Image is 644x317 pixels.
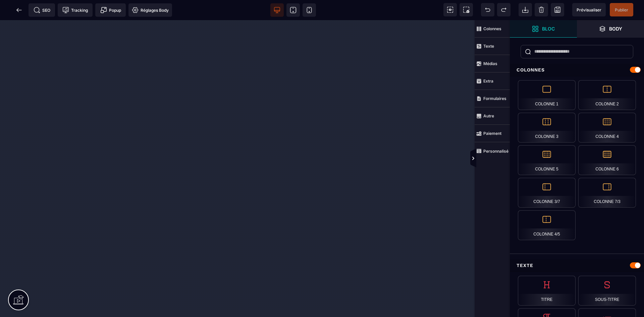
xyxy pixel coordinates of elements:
[577,20,644,38] span: Ouvrir les calques
[29,3,55,17] span: Métadata SEO
[483,44,494,49] strong: Texte
[475,125,510,142] span: Paiement
[270,3,284,17] span: Voir bureau
[578,276,636,306] div: Sous-titre
[518,178,576,208] div: Colonne 3/7
[475,20,510,38] span: Colonnes
[518,80,576,110] div: Colonne 1
[578,178,636,208] div: Colonne 7/3
[510,149,517,169] span: Afficher les vues
[518,145,576,175] div: Colonne 5
[132,7,169,13] span: Réglages Body
[535,3,548,16] span: Nettoyage
[483,131,501,136] strong: Paiement
[542,26,555,31] strong: Bloc
[34,7,50,13] span: SEO
[62,7,88,13] span: Tracking
[609,26,622,31] strong: Body
[483,26,501,31] strong: Colonnes
[577,7,601,12] span: Prévisualiser
[303,3,316,17] span: Voir mobile
[475,107,510,125] span: Autre
[58,3,93,17] span: Code de suivi
[497,3,511,16] span: Rétablir
[510,259,644,272] div: Texte
[551,3,564,16] span: Enregistrer
[578,113,636,143] div: Colonne 4
[475,142,510,160] span: Personnalisé
[481,3,494,16] span: Défaire
[518,113,576,143] div: Colonne 3
[475,55,510,72] span: Médias
[286,3,300,17] span: Voir tablette
[518,210,576,240] div: Colonne 4/5
[460,3,473,16] span: Capture d'écran
[475,90,510,107] span: Formulaires
[100,7,121,13] span: Popup
[483,78,493,84] strong: Extra
[483,61,497,66] strong: Médias
[510,64,644,76] div: Colonnes
[578,145,636,175] div: Colonne 6
[128,3,172,17] span: Favicon
[610,3,633,16] span: Enregistrer le contenu
[443,3,457,16] span: Voir les composants
[475,72,510,90] span: Extra
[475,38,510,55] span: Texte
[483,113,494,118] strong: Autre
[12,3,26,17] span: Retour
[519,3,532,16] span: Importer
[578,80,636,110] div: Colonne 2
[518,276,576,306] div: Titre
[510,20,577,38] span: Ouvrir les blocs
[572,3,606,16] span: Aperçu
[483,149,508,154] strong: Personnalisé
[483,96,506,101] strong: Formulaires
[615,7,628,12] span: Publier
[95,3,126,17] span: Créer une alerte modale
